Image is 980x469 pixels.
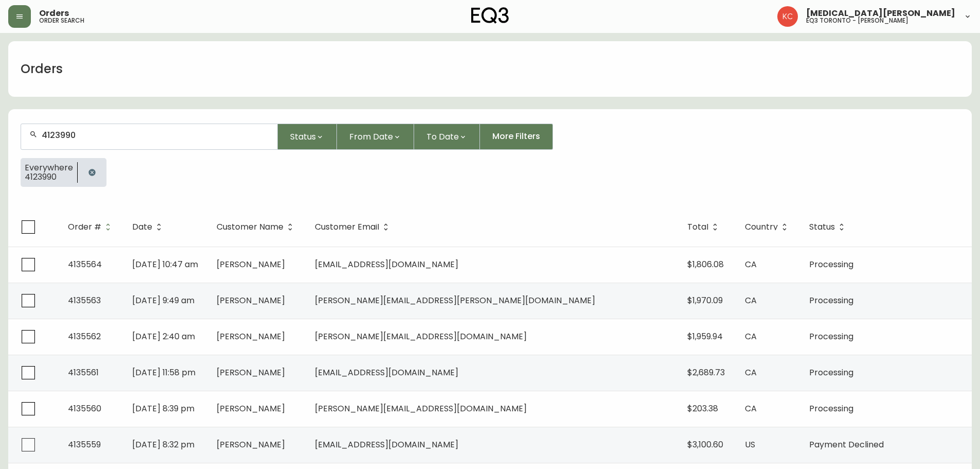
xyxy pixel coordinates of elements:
[806,18,908,24] h5: eq3 toronto - [PERSON_NAME]
[315,403,527,414] span: [PERSON_NAME][EMAIL_ADDRESS][DOMAIN_NAME]
[42,130,269,140] input: Search
[290,130,316,143] span: Status
[745,222,791,232] span: Country
[745,439,755,450] span: US
[315,294,595,306] span: [PERSON_NAME][EMAIL_ADDRESS][PERSON_NAME][DOMAIN_NAME]
[68,294,101,306] span: 4135563
[687,258,724,270] span: $1,806.08
[132,439,194,450] span: [DATE] 8:32 pm
[687,224,708,230] span: Total
[745,367,757,378] span: CA
[492,131,540,142] span: More Filters
[315,222,393,232] span: Customer Email
[217,258,285,270] span: [PERSON_NAME]
[132,403,194,414] span: [DATE] 8:39 pm
[745,224,778,230] span: Country
[745,294,757,306] span: CA
[687,439,723,450] span: $3,100.60
[68,258,102,270] span: 4135564
[687,367,725,378] span: $2,689.73
[68,331,101,342] span: 4135562
[68,224,101,230] span: Order #
[217,294,285,306] span: [PERSON_NAME]
[809,403,853,414] span: Processing
[337,124,414,150] button: From Date
[806,9,955,18] span: [MEDICAL_DATA][PERSON_NAME]
[278,124,337,150] button: Status
[809,258,853,270] span: Processing
[132,331,195,342] span: [DATE] 2:40 am
[687,222,722,232] span: Total
[217,439,285,450] span: [PERSON_NAME]
[745,403,757,414] span: CA
[132,224,152,230] span: Date
[745,258,757,270] span: CA
[480,124,553,150] button: More Filters
[217,331,285,342] span: [PERSON_NAME]
[217,403,285,414] span: [PERSON_NAME]
[809,367,853,378] span: Processing
[68,367,99,378] span: 4135561
[809,224,835,230] span: Status
[809,222,848,232] span: Status
[68,403,101,414] span: 4135560
[132,294,194,306] span: [DATE] 9:49 am
[315,224,379,230] span: Customer Email
[25,172,73,182] span: 4123990
[217,222,297,232] span: Customer Name
[777,6,798,27] img: 6487344ffbf0e7f3b216948508909409
[39,18,84,24] h5: order search
[132,367,195,378] span: [DATE] 11:58 pm
[39,9,69,18] span: Orders
[315,331,527,342] span: [PERSON_NAME][EMAIL_ADDRESS][DOMAIN_NAME]
[349,130,393,143] span: From Date
[132,258,198,270] span: [DATE] 10:47 am
[745,331,757,342] span: CA
[687,403,718,414] span: $203.38
[809,439,884,450] span: Payment Declined
[68,222,115,232] span: Order #
[132,222,166,232] span: Date
[687,331,723,342] span: $1,959.94
[426,130,459,143] span: To Date
[21,60,63,78] h1: Orders
[217,224,283,230] span: Customer Name
[315,258,458,270] span: [EMAIL_ADDRESS][DOMAIN_NAME]
[687,294,723,306] span: $1,970.09
[25,163,73,172] span: Everywhere
[809,294,853,306] span: Processing
[217,367,285,378] span: [PERSON_NAME]
[315,367,458,378] span: [EMAIL_ADDRESS][DOMAIN_NAME]
[414,124,480,150] button: To Date
[471,7,509,24] img: logo
[315,439,458,450] span: [EMAIL_ADDRESS][DOMAIN_NAME]
[68,439,101,450] span: 4135559
[809,331,853,342] span: Processing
